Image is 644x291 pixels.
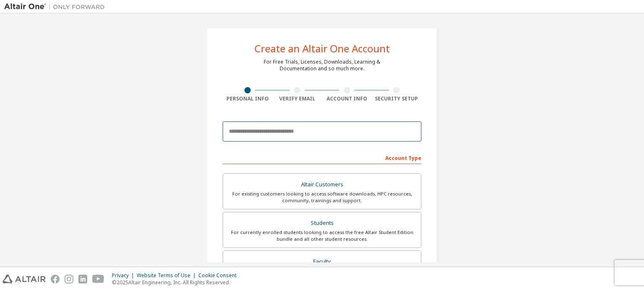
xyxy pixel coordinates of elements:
[92,275,104,283] img: youtube.svg
[198,272,241,279] div: Cookie Consent
[112,272,137,279] div: Privacy
[223,151,421,164] div: Account Type
[4,3,109,11] img: Altair One
[273,95,322,102] div: Verify Email
[228,179,416,191] div: Altair Customers
[372,95,422,102] div: Security Setup
[112,279,241,286] p: © 2025 Altair Engineering, Inc. All Rights Reserved.
[254,44,390,54] div: Create an Altair One Account
[322,95,372,102] div: Account Info
[3,275,46,283] img: altair_logo.svg
[65,275,73,283] img: instagram.svg
[264,59,380,72] div: For Free Trials, Licenses, Downloads, Learning & Documentation and so much more.
[223,95,273,102] div: Personal Info
[228,191,416,204] div: For existing customers looking to access software downloads, HPC resources, community, trainings ...
[137,272,198,279] div: Website Terms of Use
[78,275,87,283] img: linkedin.svg
[228,217,416,229] div: Students
[51,275,60,283] img: facebook.svg
[228,256,416,268] div: Faculty
[228,229,416,242] div: For currently enrolled students looking to access the free Altair Student Edition bundle and all ...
